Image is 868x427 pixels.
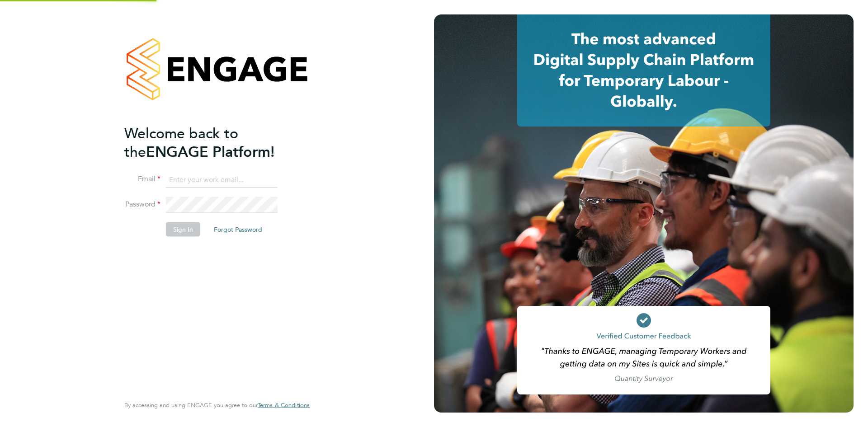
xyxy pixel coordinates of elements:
h2: ENGAGE Platform! [124,124,301,161]
input: Enter your work email... [166,172,278,188]
span: Welcome back to the [124,124,238,160]
label: Email [124,174,160,184]
a: Terms & Conditions [258,402,310,409]
label: Password [124,200,160,209]
button: Forgot Password [207,222,269,237]
span: By accessing and using ENGAGE you agree to our [124,401,310,409]
button: Sign In [166,222,200,237]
